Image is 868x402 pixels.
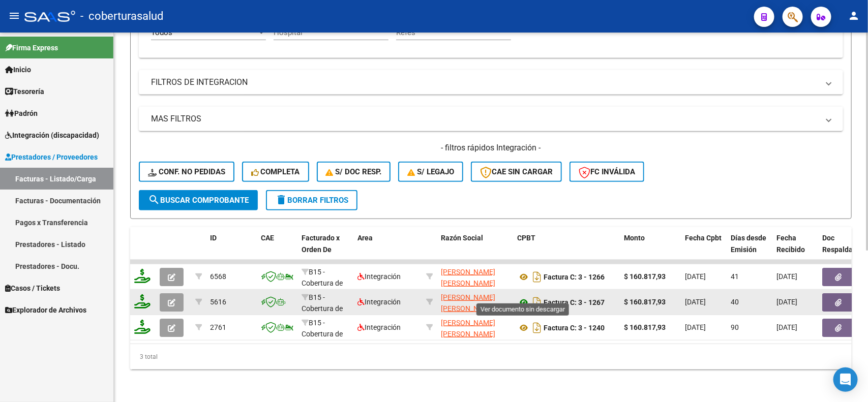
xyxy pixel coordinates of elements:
[5,130,99,141] span: Integración (discapacidad)
[5,64,31,75] span: Inicio
[357,298,401,306] span: Integración
[731,234,766,254] span: Días desde Emisión
[776,234,805,254] span: Fecha Recibido
[530,320,544,336] i: Descargar documento
[822,234,868,254] span: Doc Respaldatoria
[317,162,391,182] button: S/ Doc Resp.
[731,272,739,281] span: 41
[685,323,706,331] span: [DATE]
[620,227,681,272] datatable-header-cell: Monto
[275,196,348,205] span: Borrar Filtros
[624,234,645,242] span: Monto
[5,283,60,294] span: Casos / Tickets
[441,293,495,313] span: [PERSON_NAME] [PERSON_NAME]
[210,298,226,306] span: 5616
[544,298,605,306] strong: Factura C: 3 - 1267
[624,323,666,331] strong: $ 160.817,93
[302,293,343,325] span: B15 - Cobertura de Salud
[5,151,98,163] span: Prestadores / Proveedores
[151,77,819,88] mat-panel-title: FILTROS DE INTEGRACION
[441,234,483,242] span: Razón Social
[471,162,562,182] button: CAE SIN CARGAR
[776,323,797,331] span: [DATE]
[833,367,858,392] div: Open Intercom Messenger
[731,298,739,306] span: 40
[210,234,217,242] span: ID
[275,194,287,206] mat-icon: delete
[139,107,843,131] mat-expansion-panel-header: MAS FILTROS
[151,28,172,37] span: Todos
[139,190,258,210] button: Buscar Comprobante
[302,234,340,254] span: Facturado x Orden De
[776,298,797,306] span: [DATE]
[251,167,300,176] span: Completa
[5,42,58,53] span: Firma Express
[398,162,463,182] button: S/ legajo
[148,196,249,205] span: Buscar Comprobante
[210,272,226,281] span: 6568
[326,167,382,176] span: S/ Doc Resp.
[544,273,605,281] strong: Factura C: 3 - 1266
[266,190,357,210] button: Borrar Filtros
[148,194,160,206] mat-icon: search
[302,268,343,299] span: B15 - Cobertura de Salud
[776,272,797,281] span: [DATE]
[357,234,373,242] span: Area
[570,162,644,182] button: FC Inválida
[624,272,666,281] strong: $ 160.817,93
[441,266,509,288] div: 27178585040
[5,304,86,316] span: Explorador de Archivos
[357,323,401,331] span: Integración
[257,227,297,272] datatable-header-cell: CAE
[302,319,343,350] span: B15 - Cobertura de Salud
[139,142,843,153] h4: - filtros rápidos Integración -
[727,227,772,272] datatable-header-cell: Días desde Emisión
[151,113,819,125] mat-panel-title: MAS FILTROS
[357,272,401,281] span: Integración
[731,323,739,331] span: 90
[148,167,225,176] span: Conf. no pedidas
[206,227,257,272] datatable-header-cell: ID
[530,294,544,311] i: Descargar documento
[130,344,852,369] div: 3 total
[579,167,635,176] span: FC Inválida
[530,269,544,285] i: Descargar documento
[139,70,843,95] mat-expansion-panel-header: FILTROS DE INTEGRACION
[441,292,509,313] div: 27178585040
[480,167,553,176] span: CAE SIN CARGAR
[353,227,422,272] datatable-header-cell: Area
[685,272,706,281] span: [DATE]
[242,162,309,182] button: Completa
[685,234,722,242] span: Fecha Cpbt
[517,234,535,242] span: CPBT
[681,227,727,272] datatable-header-cell: Fecha Cpbt
[772,227,818,272] datatable-header-cell: Fecha Recibido
[210,323,226,331] span: 2761
[5,86,44,97] span: Tesorería
[441,268,495,288] span: [PERSON_NAME] [PERSON_NAME]
[513,227,620,272] datatable-header-cell: CPBT
[848,10,860,22] mat-icon: person
[441,317,509,338] div: 27178585040
[685,298,706,306] span: [DATE]
[624,298,666,306] strong: $ 160.817,93
[139,162,234,182] button: Conf. no pedidas
[407,167,454,176] span: S/ legajo
[544,324,605,332] strong: Factura C: 3 - 1240
[8,10,20,22] mat-icon: menu
[5,108,38,119] span: Padrón
[80,5,163,27] span: - coberturasalud
[297,227,353,272] datatable-header-cell: Facturado x Orden De
[261,234,274,242] span: CAE
[437,227,513,272] datatable-header-cell: Razón Social
[441,319,495,338] span: [PERSON_NAME] [PERSON_NAME]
